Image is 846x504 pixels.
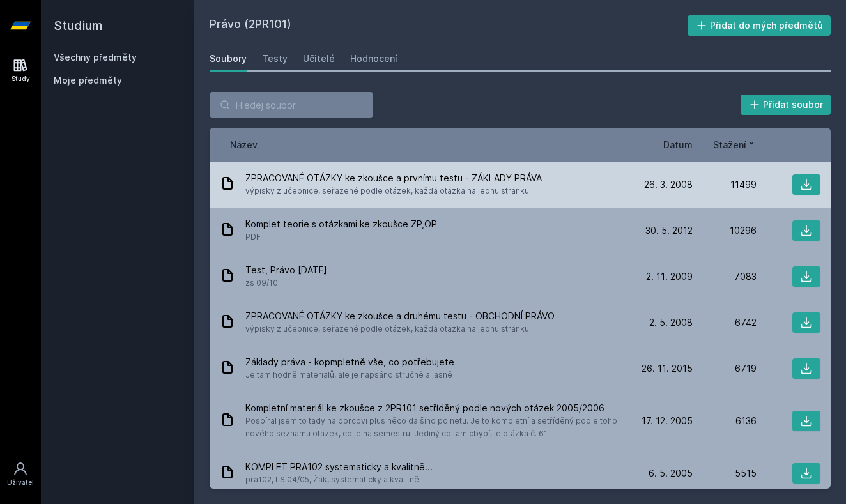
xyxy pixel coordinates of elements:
[245,415,624,440] span: Posbíral jsem to tady na borcovi plus něco dalšího po netu. Je to kompletní a setříděný podle toh...
[693,415,757,427] div: 6136
[262,52,288,65] div: Testy
[693,178,757,191] div: 11499
[210,46,247,72] a: Soubory
[245,264,327,277] span: Test, Právo [DATE]
[245,356,454,369] span: Základy práva - kopmpletně vše, co potřebujete
[688,15,831,36] button: Přidat do mých předmětů
[245,231,437,243] span: PDF
[262,46,288,72] a: Testy
[245,172,542,185] span: ZPRACOVANÉ OTÁZKY ke zkoušce a prvnímu testu - ZÁKLADY PRÁVA
[693,224,757,237] div: 10296
[245,369,454,381] span: Je tam hodně materialů, ale je napsáno stručně a jasně
[54,74,122,87] span: Moje předměty
[54,52,137,63] a: Všechny předměty
[642,362,693,375] span: 26. 11. 2015
[644,178,693,191] span: 26. 3. 2008
[245,323,555,335] span: výpisky z učebnice, seřazené podle otázek, každá otázka na jednu stránku
[245,218,437,231] span: Komplet teorie s otázkami ke zkoušce ZP,OP
[245,461,433,473] span: KOMPLET PRA102 systematicky a kvalitně...
[663,138,693,151] button: Datum
[210,15,688,36] h2: Právo (2PR101)
[350,52,397,65] div: Hodnocení
[245,277,327,289] span: zs 09/10
[649,316,693,329] span: 2. 5. 2008
[693,316,757,329] div: 6742
[12,74,30,84] div: Study
[210,92,373,118] input: Hledej soubor
[713,138,757,151] button: Stažení
[713,138,746,151] span: Stažení
[210,52,247,65] div: Soubory
[741,95,831,115] button: Přidat soubor
[245,310,555,323] span: ZPRACOVANÉ OTÁZKY ke zkoušce a druhému testu - OBCHODNÍ PRÁVO
[303,46,335,72] a: Učitelé
[646,270,693,283] span: 2. 11. 2009
[693,467,757,480] div: 5515
[693,270,757,283] div: 7083
[645,224,693,237] span: 30. 5. 2012
[303,52,335,65] div: Učitelé
[230,138,258,151] button: Název
[3,455,38,494] a: Uživatel
[7,478,34,487] div: Uživatel
[642,415,693,427] span: 17. 12. 2005
[3,51,38,90] a: Study
[245,185,542,197] span: výpisky z učebnice, seřazené podle otázek, každá otázka na jednu stránku
[649,467,693,480] span: 6. 5. 2005
[693,362,757,375] div: 6719
[245,402,624,415] span: Kompletní materiál ke zkoušce z 2PR101 setříděný podle nových otázek 2005/2006
[350,46,397,72] a: Hodnocení
[245,473,433,486] span: pra102, LS 04/05, Žák, systematicky a kvalitně...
